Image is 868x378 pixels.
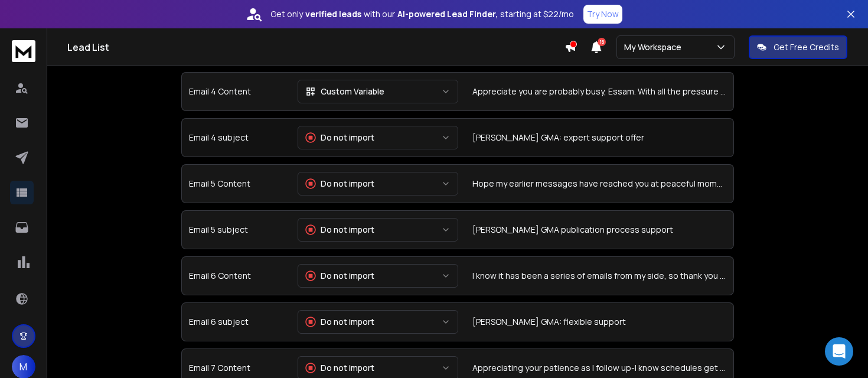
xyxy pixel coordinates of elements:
p: My Workspace [624,41,686,53]
div: Open Intercom Messenger [825,337,853,366]
td: Email 4 subject [181,118,291,157]
td: [PERSON_NAME] GMA: expert support offer [465,118,734,157]
div: Do not import [305,362,374,374]
button: Try Now [583,5,622,24]
p: Get only with our starting at $22/mo [270,8,574,20]
span: 16 [598,38,606,46]
td: Email 5 subject [181,210,291,249]
div: Custom Variable [305,86,384,97]
td: Hope my earlier messages have reached you at peaceful moments and not added noise to your week. I... [465,164,734,203]
div: Do not import [305,178,374,190]
div: Do not import [305,316,374,328]
td: Appreciate you are probably busy, Essam. With all the pressure on Medical Directors like yourself... [465,72,734,111]
button: Get Free Credits [749,35,847,59]
strong: AI-powered Lead Finder, [397,8,498,20]
div: Do not import [305,224,374,236]
img: logo [12,40,35,62]
td: Email 5 Content [181,164,291,203]
td: Email 6 subject [181,302,291,341]
p: Try Now [587,8,619,20]
div: Do not import [305,270,374,282]
h1: Lead List [67,40,564,54]
td: I know it has been a series of emails from my side, so thank you for your patience as I follow up... [465,256,734,295]
strong: verified leads [305,8,361,20]
div: Do not import [305,132,374,144]
p: Get Free Credits [774,41,839,53]
td: [PERSON_NAME] GMA publication process support [465,210,734,249]
td: Email 6 Content [181,256,291,295]
td: Email 4 Content [181,72,291,111]
td: [PERSON_NAME] GMA: flexible support [465,302,734,341]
